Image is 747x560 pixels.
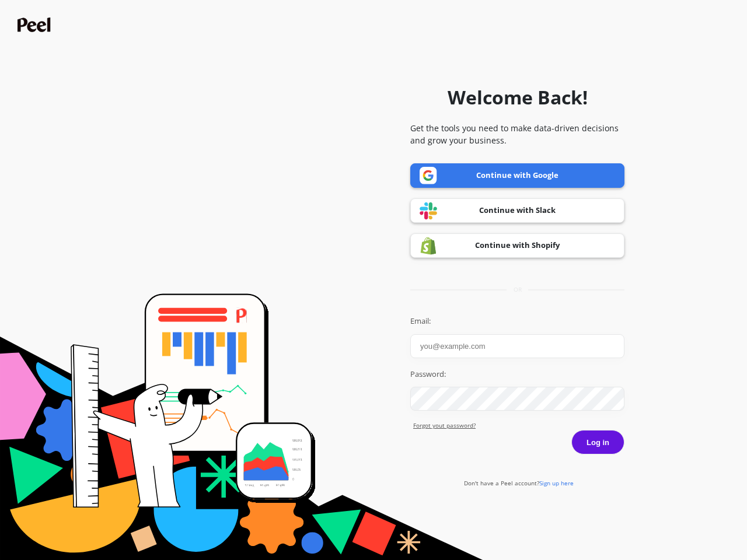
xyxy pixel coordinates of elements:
[410,285,624,294] div: or
[448,83,588,111] h1: Welcome Back!
[410,334,624,358] input: you@example.com
[420,237,437,255] img: Shopify logo
[420,167,437,184] img: Google logo
[464,479,574,487] a: Don't have a Peel account?Sign up here
[410,369,624,380] label: Password:
[539,479,574,487] span: Sign up here
[410,233,624,258] a: Continue with Shopify
[18,17,54,32] img: Peel
[410,316,624,327] label: Email:
[410,163,624,188] a: Continue with Google
[413,421,624,430] a: Forgot yout password?
[410,198,624,223] a: Continue with Slack
[410,122,624,146] p: Get the tools you need to make data-driven decisions and grow your business.
[420,202,437,220] img: Slack logo
[571,430,624,454] button: Log in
